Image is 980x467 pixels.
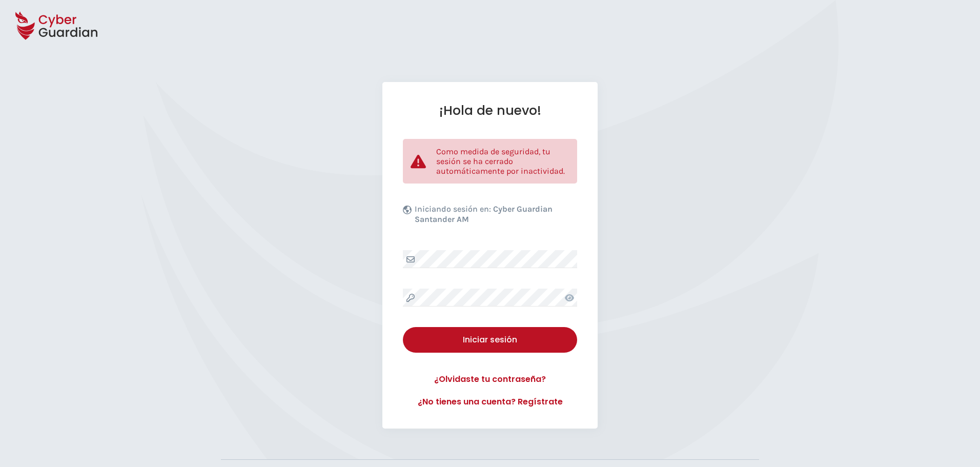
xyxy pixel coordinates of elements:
button: Iniciar sesión [403,327,577,353]
a: ¿No tienes una cuenta? Regístrate [403,396,577,408]
b: Cyber Guardian Santander AM [415,204,553,224]
h1: ¡Hola de nuevo! [403,103,577,118]
a: ¿Olvidaste tu contraseña? [403,373,577,385]
div: Iniciar sesión [411,334,569,346]
p: Como medida de seguridad, tu sesión se ha cerrado automáticamente por inactividad. [436,147,569,176]
p: Iniciando sesión en: [415,204,575,230]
